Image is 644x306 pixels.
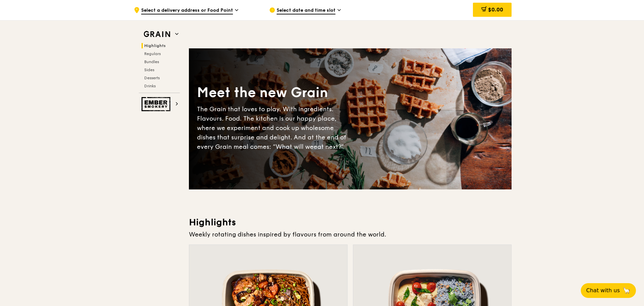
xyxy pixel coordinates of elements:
[197,104,350,151] div: The Grain that loves to play. With ingredients. Flavours. Food. The kitchen is our happy place, w...
[488,6,503,13] span: $0.00
[197,84,350,102] div: Meet the new Grain
[141,7,233,14] span: Select a delivery address or Food Point
[189,216,512,228] h3: Highlights
[314,143,344,150] span: eat next?”
[144,51,161,56] span: Regulars
[277,7,335,14] span: Select date and time slot
[144,76,160,80] span: Desserts
[189,230,512,239] div: Weekly rotating dishes inspired by flavours from around the world.
[144,43,166,48] span: Highlights
[144,59,159,64] span: Bundles
[622,287,631,295] span: 🦙
[144,68,154,72] span: Sides
[142,97,172,111] img: Ember Smokery web logo
[581,283,636,298] button: Chat with us🦙
[142,28,172,40] img: Grain web logo
[586,287,620,295] span: Chat with us
[144,84,156,88] span: Drinks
